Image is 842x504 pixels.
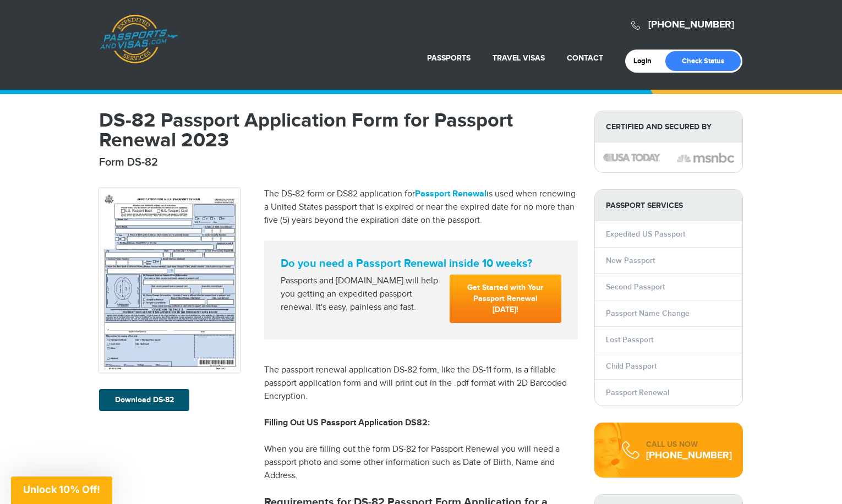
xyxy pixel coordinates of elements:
[11,476,112,504] div: Unlock 10% Off!
[427,53,471,63] a: Passports
[493,53,545,63] a: Travel Visas
[99,188,240,372] img: DS-82
[264,443,578,483] p: When you are filling out the form DS-82 for Passport Renewal you will need a passport photo and s...
[606,229,685,239] a: Expedited US Passport
[264,418,430,428] strong: Filling Out US Passport Application DS82:
[264,188,578,227] p: The DS-82 form or DS82 application for is used when renewing a United States passport that is exp...
[606,282,665,292] a: Second Passport
[415,189,486,199] a: Passport Renewal
[99,156,578,169] h2: Form DS-82
[595,111,742,143] strong: Certified and Secured by
[100,14,178,64] a: Passports & [DOMAIN_NAME]
[264,364,578,403] p: The passport renewal application DS-82 form, like the DS-11 form, is a fillable passport applicat...
[450,275,561,323] a: Get Started with Your Passport Renewal [DATE]!
[633,57,659,65] a: Login
[606,388,669,397] a: Passport Renewal
[567,53,603,63] a: Contact
[677,151,734,165] img: image description
[595,190,742,221] strong: PASSPORT SERVICES
[606,335,653,344] a: Lost Passport
[23,484,100,495] span: Unlock 10% Off!
[281,257,561,270] strong: Do you need a Passport Renewal inside 10 weeks?
[606,361,657,371] a: Child Passport
[648,19,734,31] a: [PHONE_NUMBER]
[665,51,741,71] a: Check Status
[606,309,690,318] a: Passport Name Change
[99,389,189,411] a: Download DS-82
[264,339,578,350] iframe: Customer reviews powered by Trustpilot
[603,154,660,161] img: image description
[646,439,732,450] div: CALL US NOW
[276,275,445,314] div: Passports and [DOMAIN_NAME] will help you getting an expedited passport renewal. It's easy, painl...
[606,256,655,265] a: New Passport
[99,111,578,150] h1: DS-82 Passport Application Form for Passport Renewal 2023
[646,450,732,461] div: [PHONE_NUMBER]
